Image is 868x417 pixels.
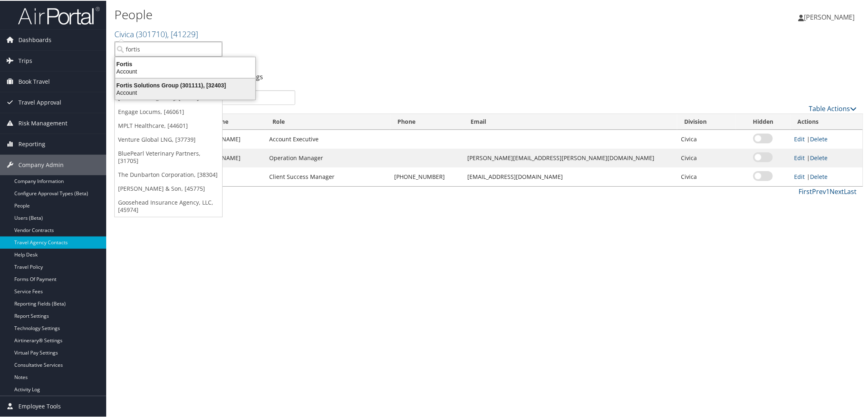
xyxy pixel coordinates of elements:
[463,148,677,167] td: [PERSON_NAME][EMAIL_ADDRESS][PERSON_NAME][DOMAIN_NAME]
[191,148,265,167] td: [PERSON_NAME]
[18,5,100,25] img: airportal-logo.png
[677,113,736,129] th: Division: activate to sort column ascending
[110,60,260,67] div: Fortis
[265,148,390,167] td: Operation Manager
[115,195,222,216] a: Goosehead Insurance Agency, LLC, [45974]
[115,118,222,132] a: MPLT Healthcare, [44601]
[18,29,51,49] span: Dashboards
[812,186,826,195] a: Prev
[830,186,844,195] a: Next
[265,129,390,148] td: Account Executive
[794,153,805,161] a: Edit
[110,81,260,88] div: Fortis Solutions Group (301111), [32403]
[677,167,736,185] td: Civica
[790,129,863,148] td: |
[810,153,828,161] a: Delete
[18,91,61,112] span: Travel Approval
[110,67,260,74] div: Account
[191,167,265,185] td: Services
[18,133,45,154] span: Reporting
[191,129,265,148] td: [PERSON_NAME]
[677,148,736,167] td: Civica
[799,186,812,195] a: First
[390,167,464,185] td: [PHONE_NUMBER]
[115,146,222,167] a: BluePearl Veterinary Partners, [31705]
[265,113,390,129] th: Role: activate to sort column ascending
[114,5,614,22] h1: People
[809,103,857,112] a: Table Actions
[799,4,863,29] a: [PERSON_NAME]
[18,112,67,133] span: Risk Management
[167,28,198,39] span: , [ 41229 ]
[115,181,222,195] a: [PERSON_NAME] & Son, [45775]
[18,154,64,174] span: Company Admin
[110,88,260,96] div: Account
[265,167,390,185] td: Client Success Manager
[18,395,61,416] span: Employee Tools
[115,132,222,146] a: Venture Global LNG, [37739]
[844,186,857,195] a: Last
[136,28,167,39] span: ( 301710 )
[677,129,736,148] td: Civica
[18,71,50,91] span: Book Travel
[794,172,805,180] a: Edit
[810,134,828,142] a: Delete
[810,172,828,180] a: Delete
[114,28,198,39] a: Civica
[826,186,830,195] a: 1
[790,167,863,185] td: |
[115,104,222,118] a: Engage Locums, [46061]
[463,167,677,185] td: [EMAIL_ADDRESS][DOMAIN_NAME]
[18,50,32,70] span: Trips
[463,113,677,129] th: Email: activate to sort column ascending
[115,167,222,181] a: The Dunbarton Corporation, [38304]
[191,113,265,129] th: Last Name: activate to sort column ascending
[790,148,863,167] td: |
[794,134,805,142] a: Edit
[804,12,855,21] span: [PERSON_NAME]
[115,41,222,56] input: Search Accounts
[390,113,464,129] th: Phone
[790,113,863,129] th: Actions
[736,113,790,129] th: Hidden: activate to sort column ascending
